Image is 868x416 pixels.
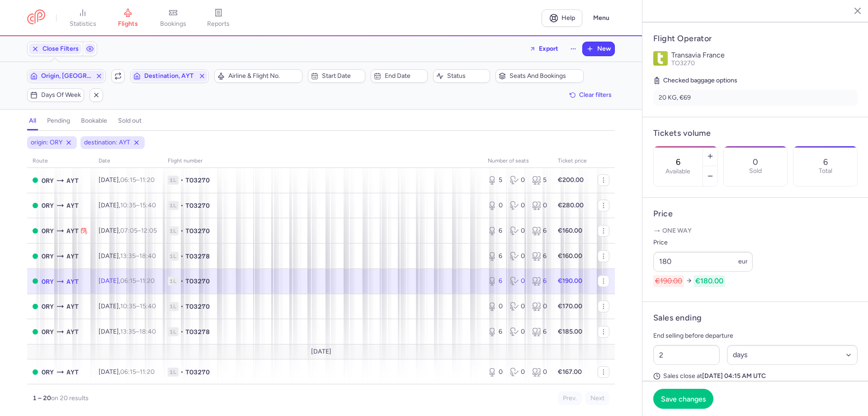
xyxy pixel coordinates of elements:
[180,201,184,210] span: •
[120,368,136,376] time: 06:15
[702,372,766,380] strong: [DATE] 04:15 AM UTC
[207,20,230,28] span: reports
[488,327,503,336] div: 6
[42,45,79,53] span: Close Filters
[196,8,241,28] a: reports
[585,392,609,405] button: Next
[488,226,503,235] div: 6
[140,176,155,184] time: 11:20
[385,72,425,80] span: End date
[488,368,503,377] div: 0
[120,227,137,234] time: 07:05
[653,33,858,44] h4: Flight Operator
[180,277,184,286] span: •
[168,252,179,261] span: 1L
[99,302,156,310] span: [DATE],
[510,176,525,185] div: 0
[168,368,179,377] span: 1L
[120,302,136,310] time: 10:35
[558,252,582,260] strong: €160.00
[47,117,70,125] h4: pending
[532,176,547,185] div: 5
[168,201,179,210] span: 1L
[653,345,720,365] input: ##
[653,75,858,86] h5: Checked baggage options
[488,176,503,185] div: 5
[33,394,51,402] strong: 1 – 20
[653,275,684,287] span: €190.00
[120,277,136,285] time: 06:15
[671,59,695,67] span: TO3270
[33,278,38,284] span: OPEN
[81,117,107,125] h4: bookable
[753,158,758,167] p: 0
[653,252,753,272] input: ---
[308,69,365,83] button: Start date
[509,72,580,80] span: Seats and bookings
[447,72,487,80] span: Status
[51,394,89,402] span: on 20 results
[140,302,156,310] time: 15:40
[552,154,592,168] th: Ticket price
[693,275,725,287] span: €180.00
[140,277,155,285] time: 11:20
[532,252,547,261] div: 6
[27,69,106,83] button: Origin, [GEOGRAPHIC_DATA]
[99,368,155,376] span: [DATE],
[653,209,858,219] h4: Price
[130,69,209,83] button: Destination, AYT
[120,252,156,260] span: –
[42,367,54,377] span: Orly, Paris, France
[168,327,179,336] span: 1L
[66,176,79,186] span: Antalya, Antalya, Turkey
[558,392,582,405] button: Prev.
[532,201,547,210] div: 0
[588,10,615,27] button: Menu
[653,90,858,106] li: 20 KG, €69
[524,42,564,56] button: Export
[180,226,184,235] span: •
[27,10,45,26] a: CitizenPlane red outlined logo
[583,42,614,56] button: New
[597,45,611,53] span: New
[558,302,582,310] strong: €170.00
[168,226,179,235] span: 1L
[510,252,525,261] div: 0
[558,277,582,285] strong: €190.00
[105,8,151,28] a: flights
[482,154,552,168] th: number of seats
[99,277,155,285] span: [DATE],
[66,226,79,236] span: AYT
[488,302,503,311] div: 0
[532,368,547,377] div: 0
[141,227,157,234] time: 12:05
[120,176,155,184] span: –
[495,69,584,83] button: Seats and bookings
[66,251,79,261] span: Antalya, Antalya, Turkey
[120,328,136,335] time: 13:35
[558,227,582,234] strong: €160.00
[185,252,210,261] span: TO3278
[180,176,184,185] span: •
[322,72,362,80] span: Start date
[185,201,210,210] span: TO3270
[41,72,92,80] span: Origin, [GEOGRAPHIC_DATA]
[579,91,612,98] span: Clear filters
[185,327,210,336] span: TO3278
[823,158,828,167] p: 6
[60,8,105,28] a: statistics
[653,237,753,248] label: Price
[120,201,136,209] time: 10:35
[99,227,157,234] span: [DATE],
[561,14,575,21] span: Help
[738,258,748,265] span: eur
[558,201,584,209] strong: €280.00
[118,117,142,125] h4: sold out
[185,302,210,311] span: TO3270
[120,227,157,234] span: –
[185,277,210,286] span: TO3270
[311,348,331,355] span: [DATE]
[653,372,858,380] p: Sales close at
[180,368,184,377] span: •
[70,20,96,28] span: statistics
